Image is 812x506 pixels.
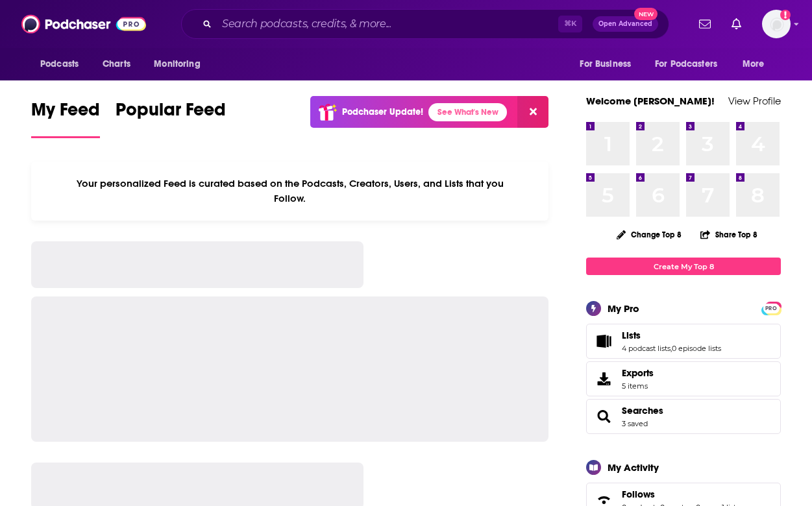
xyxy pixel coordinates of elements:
a: Popular Feed [116,99,226,138]
button: open menu [571,52,647,77]
a: 4 podcast lists [622,344,671,353]
span: Exports [591,370,617,388]
a: Create My Top 8 [586,258,781,275]
span: Searches [586,399,781,434]
a: Welcome [PERSON_NAME]! [586,95,715,107]
img: Podchaser - Follow, Share and Rate Podcasts [21,12,146,36]
svg: Add a profile image [780,10,791,20]
span: 5 items [622,381,654,391]
a: My Feed [31,99,100,138]
button: Share Top 8 [700,222,758,247]
span: Charts [103,55,130,73]
a: 0 episode lists [672,344,721,353]
a: 3 saved [622,419,648,428]
p: Podchaser Update! [342,106,423,117]
span: New [634,8,658,20]
div: My Pro [608,302,639,315]
img: User Profile [762,10,791,38]
span: Open Advanced [598,21,652,27]
a: Follows [622,488,736,500]
span: For Podcasters [655,55,717,73]
span: Exports [622,367,654,379]
span: Podcasts [40,55,79,73]
div: Your personalized Feed is curated based on the Podcasts, Creators, Users, and Lists that you Follow. [31,162,548,221]
a: Lists [591,332,617,350]
a: Charts [94,52,138,77]
button: open menu [145,52,217,77]
span: ⌘ K [558,16,582,32]
input: Search podcasts, credits, & more... [217,14,558,34]
span: , [671,344,672,353]
div: Search podcasts, credits, & more... [181,9,669,39]
span: Follows [622,488,655,500]
a: Show notifications dropdown [694,13,716,35]
a: See What's New [428,103,507,121]
a: Exports [586,361,781,396]
span: My Feed [31,99,100,128]
span: Logged in as cmand-c [762,10,791,38]
a: Searches [591,407,617,426]
button: open menu [733,52,781,77]
button: Show profile menu [762,10,791,38]
span: More [743,55,765,73]
a: Lists [622,330,721,341]
button: Change Top 8 [609,226,689,243]
button: open menu [646,52,736,77]
span: Popular Feed [116,99,226,128]
button: Open AdvancedNew [593,16,658,32]
span: Lists [622,330,641,341]
a: Show notifications dropdown [726,13,746,35]
span: PRO [763,304,779,313]
a: Searches [622,405,663,416]
span: For Business [580,55,631,73]
a: PRO [763,303,779,313]
button: open menu [31,52,95,77]
a: View Profile [728,95,781,107]
span: Lists [586,324,781,359]
span: Monitoring [154,55,200,73]
div: My Activity [608,461,659,474]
